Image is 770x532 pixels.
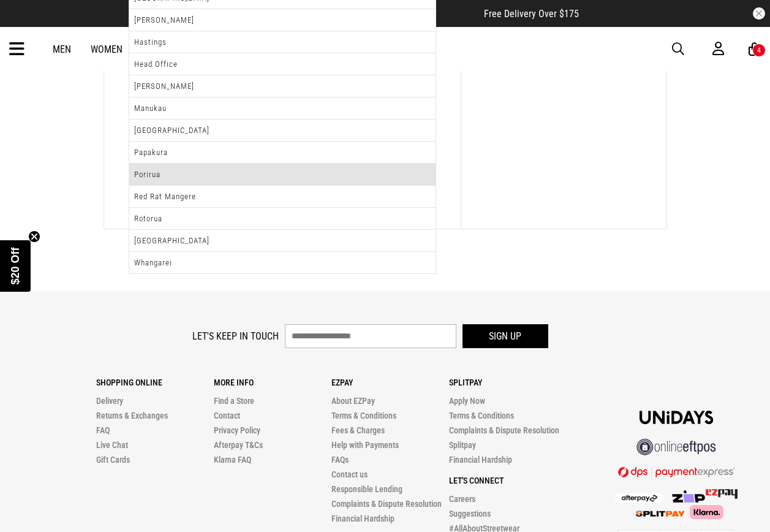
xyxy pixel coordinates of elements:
a: Men [53,44,71,55]
label: Let's keep in touch [192,330,279,342]
a: 4 [749,43,760,56]
li: Manukau [129,97,436,120]
img: Afterpay [615,493,664,503]
a: Women [91,44,123,55]
span: Free Delivery Over $175 [484,8,579,20]
p: Ezpay [331,378,449,387]
img: Klarna [685,505,723,519]
a: Gift Cards [96,455,130,465]
a: Terms & Conditions [331,411,396,420]
li: Red Rat Mangere [129,186,436,208]
img: Zip [671,490,706,503]
li: Hastings [129,31,436,53]
a: Afterpay T&Cs [214,440,263,450]
a: Privacy Policy [214,425,260,435]
button: Sign up [462,324,548,348]
a: Find a Store [214,396,254,406]
a: Responsible Lending [331,484,402,494]
li: Porirua [129,164,436,186]
a: Financial Hardship [449,455,512,465]
a: Complaints & Dispute Resolution [449,425,559,435]
li: Rotorua [129,208,436,230]
a: Help with Payments [331,440,399,450]
p: Let's Connect [449,476,567,485]
a: Live Chat [96,440,128,450]
li: [PERSON_NAME] [129,75,436,97]
button: Close teaser [28,230,40,243]
a: Apply Now [449,396,485,406]
a: FAQ [96,425,110,435]
button: Open LiveChat chat widget [10,5,47,42]
p: More Info [214,378,331,387]
a: Klarna FAQ [214,455,251,465]
a: Contact us [331,469,368,479]
a: Terms & Conditions [449,411,514,420]
p: Splitpay [449,378,567,387]
li: [GEOGRAPHIC_DATA] [129,120,436,142]
img: Splitpay [706,489,738,499]
a: Contact [214,411,240,420]
a: Fees & Charges [331,425,385,435]
p: Shopping Online [96,378,214,387]
img: online eftpos [636,439,716,455]
li: Whangarei [129,252,436,273]
div: 4 [757,46,761,55]
li: Papakura [129,142,436,164]
a: FAQs [331,455,349,465]
li: [GEOGRAPHIC_DATA] [129,230,436,252]
a: Returns & Exchanges [96,411,168,420]
a: Careers [449,494,475,504]
span: $20 Off [9,247,21,284]
a: Delivery [96,396,123,406]
a: About EZPay [331,396,375,406]
li: Head Office [129,53,436,75]
img: Splitpay [636,511,685,517]
img: Unidays [640,411,713,424]
a: Financial Hardship [331,514,394,523]
a: Suggestions [449,509,491,519]
li: [PERSON_NAME] [129,9,436,31]
img: DPS [618,466,734,477]
a: Splitpay [449,440,476,450]
a: Complaints & Dispute Resolution [331,499,442,509]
